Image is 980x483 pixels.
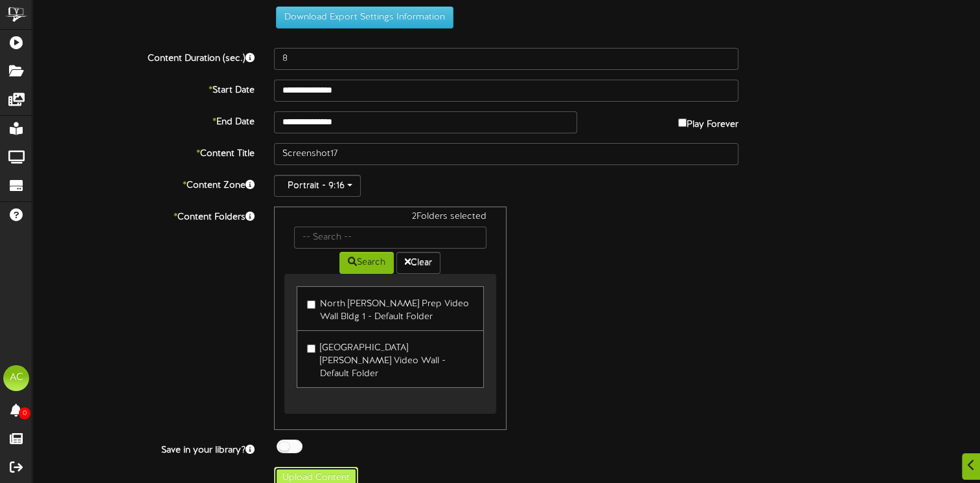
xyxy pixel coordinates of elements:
label: End Date [23,111,264,129]
button: Search [339,252,394,274]
span: 0 [19,407,30,420]
label: Content Folders [23,207,264,224]
input: [GEOGRAPHIC_DATA][PERSON_NAME] Video Wall - Default Folder [307,344,315,353]
label: Save in your library? [23,440,264,457]
input: North [PERSON_NAME] Prep Video Wall Bldg 1 - Default Folder [307,300,315,309]
input: Play Forever [678,118,687,127]
input: Title of this Content [274,143,738,165]
input: -- Search -- [294,227,486,249]
label: Content Duration (sec.) [23,48,264,65]
button: Download Export Settings Information [276,6,453,28]
div: 2 Folders selected [284,210,496,227]
label: Start Date [23,80,264,97]
label: Content Title [23,143,264,161]
a: Download Export Settings Information [269,12,453,22]
label: Content Zone [23,175,264,192]
button: Clear [396,252,440,274]
div: AC [3,365,29,391]
label: [GEOGRAPHIC_DATA][PERSON_NAME] Video Wall - Default Folder [307,337,473,381]
label: Play Forever [678,111,738,131]
button: Portrait - 9:16 [274,175,361,197]
label: North [PERSON_NAME] Prep Video Wall Bldg 1 - Default Folder [307,293,473,324]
